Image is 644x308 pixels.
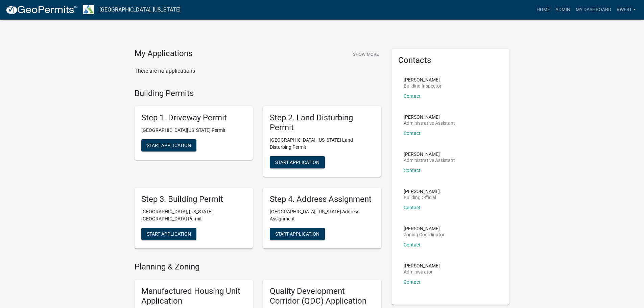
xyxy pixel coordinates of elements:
[270,194,375,204] h5: Step 4. Address Assignment
[350,49,381,60] button: Show More
[135,89,381,98] h4: Building Permits
[404,93,421,99] a: Contact
[404,121,455,125] p: Administrative Assistant
[404,226,445,231] p: [PERSON_NAME]
[404,168,421,173] a: Contact
[99,4,181,16] a: [GEOGRAPHIC_DATA], [US_STATE]
[614,3,639,16] a: rwest
[147,231,191,236] span: Start Application
[141,127,246,134] p: [GEOGRAPHIC_DATA][US_STATE] Permit
[270,156,325,168] button: Start Application
[141,228,196,240] button: Start Application
[404,242,421,247] a: Contact
[141,194,246,204] h5: Step 3. Building Permit
[83,5,94,14] img: Troup County, Georgia
[404,131,421,136] a: Contact
[404,189,440,194] p: [PERSON_NAME]
[141,286,246,306] h5: Manufactured Housing Unit Application
[270,286,375,306] h5: Quality Development Corridor (QDC) Application
[135,49,192,59] h4: My Applications
[270,208,375,222] p: [GEOGRAPHIC_DATA], [US_STATE] Address Assignment
[404,269,440,274] p: Administrator
[404,84,442,88] p: Building Inspector
[135,262,381,272] h4: Planning & Zoning
[404,205,421,210] a: Contact
[404,158,455,163] p: Administrative Assistant
[404,115,455,119] p: [PERSON_NAME]
[404,195,440,200] p: Building Official
[553,3,573,16] a: Admin
[135,67,381,75] p: There are no applications
[270,137,375,151] p: [GEOGRAPHIC_DATA], [US_STATE] Land Disturbing Permit
[404,263,440,268] p: [PERSON_NAME]
[141,139,196,151] button: Start Application
[270,113,375,133] h5: Step 2. Land Disturbing Permit
[275,159,319,165] span: Start Application
[398,55,503,65] h5: Contacts
[147,143,191,148] span: Start Application
[573,3,614,16] a: My Dashboard
[141,113,246,123] h5: Step 1. Driveway Permit
[141,208,246,222] p: [GEOGRAPHIC_DATA], [US_STATE][GEOGRAPHIC_DATA] Permit
[275,231,319,236] span: Start Application
[404,232,445,237] p: Zoning Coordinator
[404,77,442,82] p: [PERSON_NAME]
[404,152,455,157] p: [PERSON_NAME]
[270,228,325,240] button: Start Application
[404,279,421,285] a: Contact
[534,3,553,16] a: Home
